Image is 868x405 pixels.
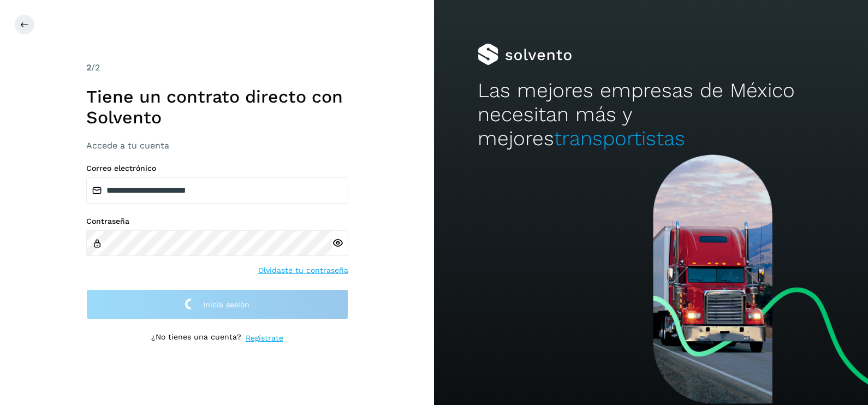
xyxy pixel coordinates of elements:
[86,62,91,73] span: 2
[86,61,348,74] div: /2
[86,164,348,173] label: Correo electrónico
[86,86,348,128] h1: Tiene un contrato directo con Solvento
[203,301,249,308] span: Inicia sesión
[478,79,825,151] h2: Las mejores empresas de México necesitan más y mejores
[86,217,348,226] label: Contraseña
[554,127,685,150] span: transportistas
[258,265,348,276] a: Olvidaste tu contraseña
[151,332,241,344] p: ¿No tienes una cuenta?
[86,289,348,319] button: Inicia sesión
[246,332,283,344] a: Regístrate
[86,140,348,151] h3: Accede a tu cuenta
